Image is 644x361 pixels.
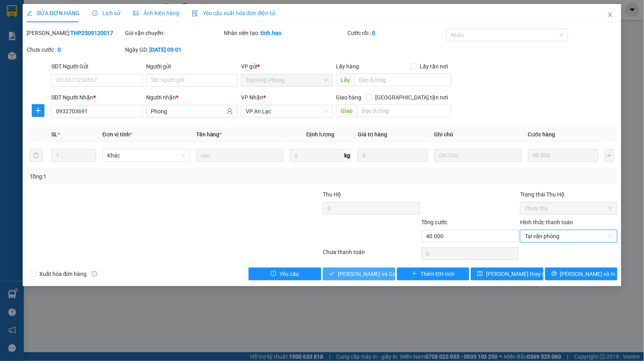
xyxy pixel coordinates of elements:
span: Chưa thu [525,202,613,214]
b: 0 [372,30,375,36]
input: 0 [358,149,428,162]
div: Cước rồi : [347,29,445,37]
img: icon [192,10,198,17]
b: [DATE] 09:01 [150,47,182,53]
div: Tổng: 1 [30,172,249,181]
div: Chưa thanh toán [322,248,421,262]
button: plus [32,104,44,117]
input: Dọc đường [354,74,451,86]
div: [PERSON_NAME]: [27,29,124,37]
span: exclamation-circle [271,271,276,277]
input: Ghi Chú [434,149,522,162]
span: picture [133,10,139,16]
button: check[PERSON_NAME] và Giao hàng [323,268,395,280]
b: 0 [58,47,61,53]
span: Lấy hàng [336,63,359,70]
span: SỬA ĐƠN HÀNG [27,10,79,16]
span: VP An Lạc [246,105,328,117]
span: Giá trị hàng [358,131,387,138]
div: SĐT Người Gửi [51,62,143,71]
span: Thêm ĐH mới [420,270,454,278]
span: info-circle [92,271,97,277]
div: Nhân viên tạo: [224,29,346,37]
div: Người gửi [146,62,238,71]
span: [PERSON_NAME] và In [560,270,616,278]
div: Người nhận [146,93,238,102]
button: exclamation-circleYêu cầu [249,268,321,280]
span: Giao hàng [336,94,361,101]
div: SĐT Người Nhận [51,93,143,102]
span: Lấy [336,74,354,86]
b: THP2509120017 [70,30,113,36]
span: Tổng cước [422,219,448,225]
span: edit [27,10,32,16]
span: Đơn vị tính [102,131,132,138]
button: plusThêm ĐH mới [397,268,470,280]
span: save [477,271,483,277]
span: check [329,271,335,277]
span: Lấy tận nơi [417,62,451,71]
span: Yêu cầu [280,270,299,278]
div: VP gửi [241,62,333,71]
span: SL [51,131,58,138]
div: Ngày GD: [125,45,223,54]
span: [PERSON_NAME] thay đổi [486,270,550,278]
button: plus [605,149,615,162]
span: printer [551,271,557,277]
span: Khác [107,149,185,161]
button: Close [599,4,621,26]
span: Định lượng [307,131,335,138]
span: plus [412,271,417,277]
span: [PERSON_NAME] và Giao hàng [338,270,414,278]
label: Hình thức thanh toán [520,219,573,225]
button: save[PERSON_NAME] thay đổi [471,268,544,280]
span: Xuất hóa đơn hàng [36,270,90,278]
div: Chưa cước : [27,45,124,54]
button: delete [30,149,42,162]
span: clock-circle [92,10,98,16]
span: Yêu cầu xuất hóa đơn điện tử [192,10,276,16]
th: Ghi chú [431,127,525,142]
span: Tại văn phòng [525,230,613,242]
div: Gói vận chuyển: [125,29,223,37]
input: Dọc đường [357,105,451,117]
span: Tên hàng [196,131,222,138]
span: Ảnh kiện hàng [133,10,179,16]
span: plus [32,107,44,114]
span: kg [343,149,351,162]
span: [GEOGRAPHIC_DATA] tận nơi [372,93,451,102]
span: Trạm Hộ Phòng [246,74,328,86]
button: printer[PERSON_NAME] và In [545,268,618,280]
span: Lịch sử [92,10,120,16]
input: VD: Bàn, Ghế [196,149,283,162]
div: Trạng thái Thu Hộ [520,190,617,199]
span: user-add [227,108,233,115]
span: VP Nhận [241,94,263,101]
span: Thu Hộ [323,191,341,198]
input: 0 [528,149,598,162]
span: Cước hàng [528,131,555,138]
span: close [607,12,613,18]
b: tinh.hao [260,30,282,36]
span: Giao [336,105,357,117]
